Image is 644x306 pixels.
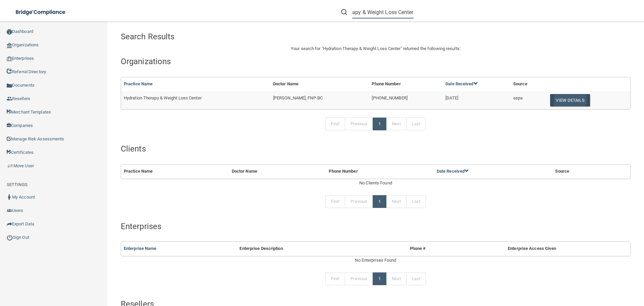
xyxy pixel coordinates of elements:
[273,95,323,100] span: [PERSON_NAME], FNP-BC
[386,118,406,130] a: Next
[345,195,373,208] a: Previous
[7,96,12,101] img: ic_reseller.de258add.png
[7,234,13,241] img: ic_power_dark.7ecde6b1.png
[437,169,469,174] a: Date Received
[373,118,386,130] a: 1
[406,118,426,130] a: Last
[352,6,414,18] input: Search
[386,272,406,285] a: Next
[341,9,347,15] img: ic-search.3b580494.png
[445,95,458,100] span: [DATE]
[373,195,386,208] a: 1
[7,163,13,169] img: briefcase.64adab9b.png
[7,181,28,189] label: SETTINGS
[121,179,631,187] div: No Clients Found
[325,118,345,130] a: First
[121,45,631,53] p: Your search for " " returned the following results:
[325,195,345,208] a: First
[406,272,426,285] a: Last
[7,221,12,227] img: icon-export.b9366987.png
[237,242,385,256] th: Enterprise Description
[513,95,523,100] span: aspa
[369,77,443,91] th: Phone Number
[345,272,373,285] a: Previous
[121,256,631,264] div: No Enterprises Found
[7,43,12,48] img: organization-icon.f8decf85.png
[323,46,401,51] span: Hydration Therapy & Weight Loss Center
[121,165,229,178] th: Practice Name
[7,56,12,61] img: enterprise.0d942306.png
[445,81,478,86] a: Date Received
[552,165,613,178] th: Source
[406,195,426,208] a: Last
[124,246,157,251] a: Enterprise Name
[326,165,434,178] th: Phone Number
[7,29,12,35] img: ic_dashboard_dark.d01f4a41.png
[450,242,614,256] th: Enterprise Access Given
[7,208,12,213] img: icon-users.e205127d.png
[385,242,450,256] th: Phone #
[373,272,386,285] a: 1
[372,95,407,100] span: [PHONE_NUMBER]
[121,222,631,231] h4: Enterprises
[7,83,12,88] img: icon-documents.8dae5593.png
[124,81,153,86] a: Practice Name
[229,165,326,178] th: Doctor Name
[121,57,631,66] h4: Organizations
[121,144,631,153] h4: Clients
[7,194,12,200] img: ic_user_dark.df1a06c3.png
[386,195,406,208] a: Next
[325,272,345,285] a: First
[124,95,202,100] span: Hydration Therapy & Weight Loss Center
[10,5,72,19] img: bridge_compliance_login_screen.278c3ca4.svg
[121,32,327,41] h4: Search Results
[270,77,369,91] th: Doctor Name
[550,94,590,106] button: View Details
[511,77,545,91] th: Source
[345,118,373,130] a: Previous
